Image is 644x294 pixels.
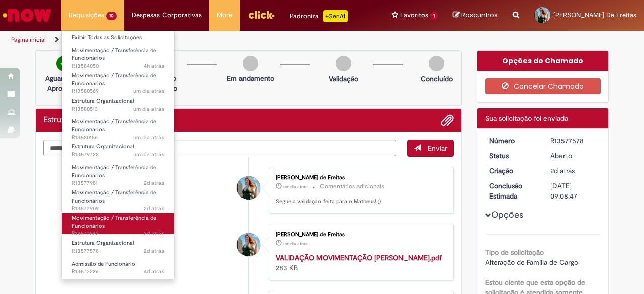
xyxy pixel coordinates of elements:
[481,181,543,201] dt: Conclusão Estimada
[72,47,156,62] span: Movimentação / Transferência de Funcionários
[481,136,543,146] dt: Número
[62,213,174,234] a: Aberto R13577862 : Movimentação / Transferência de Funcionários
[62,32,174,43] a: Exibir Todas as Solicitações
[283,241,307,247] time: 30/09/2025 10:17:20
[72,247,164,255] span: R13577578
[11,36,46,44] a: Página inicial
[336,56,351,71] img: img-circle-grey.png
[430,12,438,20] span: 1
[72,189,156,205] span: Movimentação / Transferência de Funcionários
[550,166,575,175] time: 29/09/2025 15:08:43
[72,214,156,230] span: Movimentação / Transferência de Funcionários
[62,162,174,184] a: Aberto R13577981 : Movimentação / Transferência de Funcionários
[62,141,174,160] a: Aberto R13579728 : Estrutura Organizacional
[72,97,134,105] span: Estrutura Organizacional
[106,12,117,20] span: 10
[248,7,275,22] img: click_logo_yellow_360x200.png
[133,151,164,158] span: um dia atrás
[144,205,164,212] span: 2d atrás
[320,182,384,191] small: Comentários adicionais
[144,247,164,255] span: 2d atrás
[453,11,498,20] a: Rascunhos
[290,10,348,22] div: Padroniza
[72,268,164,276] span: R13573226
[329,74,358,84] p: Validação
[283,241,307,247] span: um dia atrás
[276,232,443,238] div: [PERSON_NAME] de Freitas
[429,56,444,71] img: img-circle-grey.png
[144,62,164,70] span: 4h atrás
[144,268,164,275] time: 27/09/2025 16:27:45
[56,56,72,71] img: check-circle-green.png
[62,187,174,209] a: Aberto R13577909 : Movimentação / Transferência de Funcionários
[144,268,164,275] span: 4d atrás
[62,95,174,114] a: Aberto R13580513 : Estrutura Organizacional
[133,134,164,141] time: 30/09/2025 09:38:19
[276,198,443,206] p: Segue a validação feita para o Matheus! ;)
[132,10,202,20] span: Despesas Corporativas
[1,5,53,25] img: ServiceNow
[400,10,428,20] span: Favoritos
[144,62,164,70] time: 01/10/2025 07:53:34
[428,144,447,153] span: Enviar
[553,11,636,19] span: [PERSON_NAME] De Freitas
[237,176,260,200] div: Jessica Nadolni de Freitas
[133,134,164,141] span: um dia atrás
[485,248,544,257] b: Tipo de solicitação
[133,105,164,113] time: 30/09/2025 10:34:58
[133,87,164,95] time: 30/09/2025 10:41:57
[550,166,575,175] span: 2d atrás
[144,179,164,187] span: 2d atrás
[243,56,258,71] img: img-circle-grey.png
[72,239,134,247] span: Estrutura Organizacional
[72,134,164,142] span: R13580156
[40,73,89,93] p: Aguardando Aprovação
[72,105,164,113] span: R13580513
[43,116,131,125] h2: Estrutura Organizacional Histórico de tíquete
[323,10,348,22] p: +GenAi
[550,166,597,176] div: 29/09/2025 15:08:43
[217,10,232,20] span: More
[461,10,498,20] span: Rascunhos
[550,181,597,201] div: [DATE] 09:08:47
[62,70,174,92] a: Aberto R13580569 : Movimentação / Transferência de Funcionários
[485,114,568,123] span: Sua solicitação foi enviada
[237,233,260,256] div: Jessica Nadolni de Freitas
[72,118,156,133] span: Movimentação / Transferência de Funcionários
[72,151,164,159] span: R13579728
[276,253,443,273] div: 283 KB
[276,253,442,262] a: VALIDAÇÃO MOVIMENTAÇÃO [PERSON_NAME].pdf
[62,238,174,256] a: Aberto R13577578 : Estrutura Organizacional
[144,247,164,255] time: 29/09/2025 15:08:44
[72,179,164,187] span: R13577981
[276,175,443,181] div: [PERSON_NAME] de Freitas
[69,10,104,20] span: Requisições
[43,140,396,156] textarea: Digite sua mensagem aqui...
[144,179,164,187] time: 29/09/2025 15:59:17
[227,73,274,83] p: Em andamento
[485,258,578,267] span: Alteração de Família de Cargo
[477,51,609,71] div: Opções do Chamado
[72,230,164,238] span: R13577862
[283,184,307,190] span: um dia atrás
[550,151,597,161] div: Aberto
[421,74,453,84] p: Concluído
[441,114,454,127] button: Adicionar anexos
[62,116,174,138] a: Aberto R13580156 : Movimentação / Transferência de Funcionários
[481,151,543,161] dt: Status
[72,205,164,213] span: R13577909
[72,72,156,87] span: Movimentação / Transferência de Funcionários
[133,105,164,113] span: um dia atrás
[8,31,422,49] ul: Trilhas de página
[481,166,543,176] dt: Criação
[133,87,164,95] span: um dia atrás
[550,136,597,146] div: R13577578
[62,45,174,67] a: Aberto R13584050 : Movimentação / Transferência de Funcionários
[61,30,175,280] ul: Requisições
[72,164,156,179] span: Movimentação / Transferência de Funcionários
[72,260,135,268] span: Admissão de Funcionário
[62,259,174,277] a: Aberto R13573226 : Admissão de Funcionário
[407,140,454,157] button: Enviar
[144,230,164,237] span: 2d atrás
